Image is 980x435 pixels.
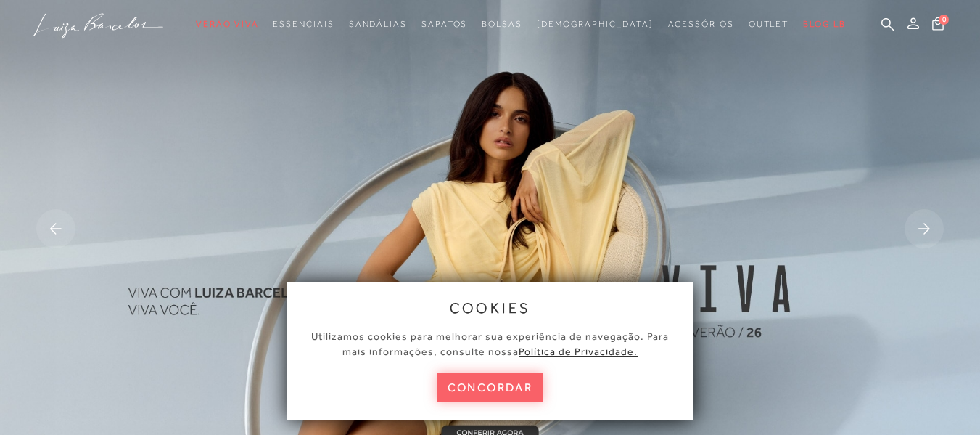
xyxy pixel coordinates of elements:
[311,330,669,357] span: Utilizamos cookies para melhorar sua experiência de navegação. Para mais informações, consulte nossa
[450,300,531,316] span: cookies
[537,11,654,38] a: noSubCategoriesText
[537,19,654,29] span: [DEMOGRAPHIC_DATA]
[196,11,258,38] a: noSubCategoriesText
[749,11,789,38] a: noSubCategoriesText
[421,11,467,38] a: noSubCategoriesText
[196,19,258,29] span: Verão Viva
[273,19,334,29] span: Essenciais
[349,19,407,29] span: Sandálias
[939,15,949,25] span: 0
[349,11,407,38] a: noSubCategoriesText
[803,11,845,38] a: BLOG LB
[273,11,334,38] a: noSubCategoriesText
[803,19,845,29] span: BLOG LB
[482,19,522,29] span: Bolsas
[421,19,467,29] span: Sapatos
[749,19,789,29] span: Outlet
[482,11,522,38] a: noSubCategoriesText
[668,19,734,29] span: Acessórios
[928,16,948,36] button: 0
[519,346,638,357] a: Política de Privacidade.
[437,373,544,402] button: concordar
[668,11,734,38] a: noSubCategoriesText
